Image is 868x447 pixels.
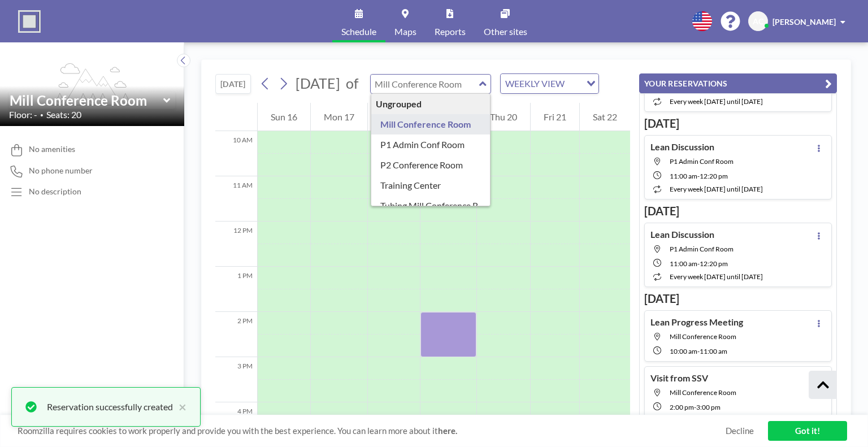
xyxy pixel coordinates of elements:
[670,347,697,355] span: 10:00 AM
[346,75,358,92] span: of
[29,186,81,197] div: No description
[670,245,734,253] span: P1 Admin Conf Room
[670,259,697,268] span: 11:00 AM
[371,75,479,93] input: Mill Conference Room
[696,403,721,411] span: 3:00 PM
[670,185,763,193] span: every week [DATE] until [DATE]
[215,312,257,357] div: 2 PM
[568,76,580,91] input: Search for option
[644,292,832,306] h3: [DATE]
[371,155,491,175] div: P2 Conference Room
[697,347,700,355] span: -
[394,27,416,36] span: Maps
[215,267,257,312] div: 1 PM
[697,172,700,180] span: -
[700,347,727,355] span: 11:00 AM
[700,259,728,268] span: 12:20 PM
[371,175,491,196] div: Training Center
[484,27,527,36] span: Other sites
[670,272,763,281] span: every week [DATE] until [DATE]
[644,116,832,131] h3: [DATE]
[46,109,81,120] span: Seats: 20
[501,74,598,93] div: Search for option
[503,76,567,91] span: WEEKLY VIEW
[700,172,728,180] span: 12:20 PM
[644,204,832,218] h3: [DATE]
[477,103,530,131] div: Thu 20
[371,196,491,216] div: Tubing Mill Conference Room
[670,332,736,341] span: Mill Conference Room
[29,144,75,154] span: No amenities
[215,131,257,176] div: 10 AM
[753,16,763,27] span: AC
[694,403,696,411] span: -
[670,403,694,411] span: 2:00 PM
[371,134,491,155] div: P1 Admin Conf Room
[531,103,579,131] div: Fri 21
[670,157,734,166] span: P1 Admin Conf Room
[371,114,491,134] div: Mill Conference Room
[215,74,251,94] button: [DATE]
[215,176,257,222] div: 11 AM
[670,388,736,397] span: Mill Conference Room
[438,426,457,436] a: here.
[639,73,837,93] button: YOUR RESERVATIONS
[40,111,44,119] span: •
[435,27,466,36] span: Reports
[258,103,310,131] div: Sun 16
[650,316,743,328] h4: Lean Progress Meeting
[772,17,836,27] span: [PERSON_NAME]
[29,166,93,176] span: No phone number
[670,97,763,106] span: every week [DATE] until [DATE]
[650,141,714,153] h4: Lean Discussion
[670,172,697,180] span: 11:00 AM
[296,75,340,92] span: [DATE]
[368,103,420,131] div: Tue 18
[173,400,186,414] button: close
[311,103,367,131] div: Mon 17
[215,222,257,267] div: 12 PM
[650,372,708,384] h4: Visit from SSV
[9,109,37,120] span: Floor: -
[371,94,491,114] div: Ungrouped
[697,259,700,268] span: -
[10,92,163,109] input: Mill Conference Room
[18,426,726,436] span: Roomzilla requires cookies to work properly and provide you with the best experience. You can lea...
[768,421,847,441] a: Got it!
[580,103,630,131] div: Sat 22
[47,400,173,414] div: Reservation successfully created
[726,426,754,436] a: Decline
[18,10,41,33] img: organization-logo
[650,229,714,240] h4: Lean Discussion
[341,27,376,36] span: Schedule
[215,357,257,402] div: 3 PM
